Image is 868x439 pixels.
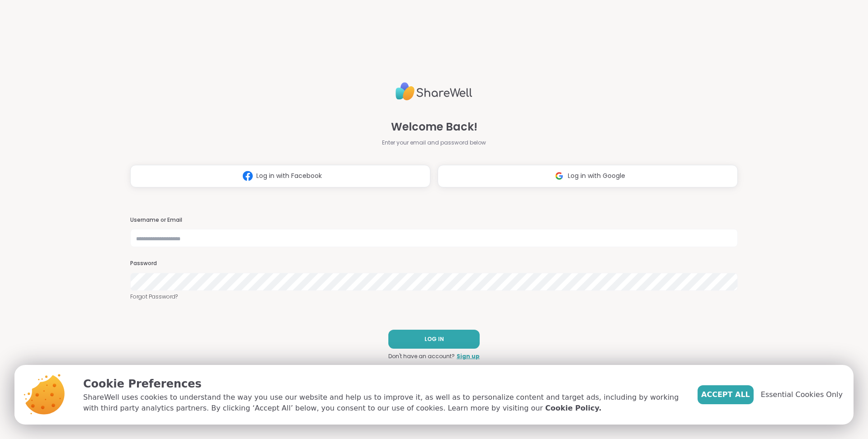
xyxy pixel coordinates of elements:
[438,165,738,187] button: Log in with Google
[568,171,625,181] span: Log in with Google
[551,168,568,184] img: ShareWell Logomark
[83,376,683,392] p: Cookie Preferences
[396,79,472,104] img: ShareWell Logo
[388,352,455,360] span: Don't have an account?
[425,335,444,343] span: LOG IN
[130,165,430,187] button: Log in with Facebook
[130,293,738,301] a: Forgot Password?
[545,403,601,414] a: Cookie Policy.
[130,260,738,267] h3: Password
[391,119,477,135] span: Welcome Back!
[256,171,322,181] span: Log in with Facebook
[698,385,754,404] button: Accept All
[761,389,843,400] span: Essential Cookies Only
[388,330,480,349] button: LOG IN
[83,392,683,414] p: ShareWell uses cookies to understand the way you use our website and help us to improve it, as we...
[382,139,486,147] span: Enter your email and password below
[457,352,480,360] a: Sign up
[130,216,738,224] h3: Username or Email
[239,168,256,184] img: ShareWell Logomark
[701,389,750,400] span: Accept All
